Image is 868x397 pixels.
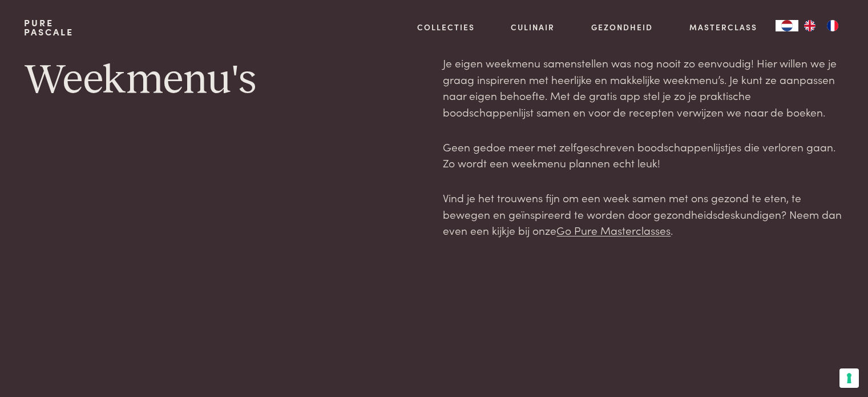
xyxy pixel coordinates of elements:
a: PurePascale [24,18,74,37]
a: Collecties [417,21,475,33]
a: Go Pure Masterclasses [556,222,671,238]
a: FR [821,20,844,31]
a: Masterclass [689,21,757,33]
p: Geen gedoe meer met zelfgeschreven boodschappenlijstjes die verloren gaan. Zo wordt een weekmenu ... [443,139,843,171]
a: NL [776,20,798,31]
button: Uw voorkeuren voor toestemming voor trackingtechnologieën [839,368,859,388]
div: Language [776,20,798,31]
aside: Language selected: Nederlands [776,20,844,31]
h1: Weekmenu's [24,55,425,106]
a: Culinair [511,21,555,33]
a: Gezondheid [591,21,653,33]
a: EN [798,20,821,31]
ul: Language list [798,20,844,31]
p: Vind je het trouwens fijn om een week samen met ons gezond te eten, te bewegen en geïnspireerd te... [443,190,843,239]
p: Je eigen weekmenu samenstellen was nog nooit zo eenvoudig! Hier willen we je graag inspireren met... [443,55,843,121]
